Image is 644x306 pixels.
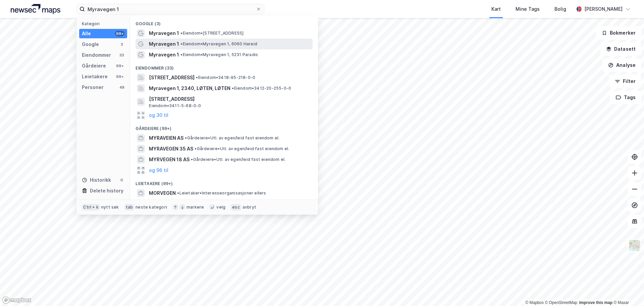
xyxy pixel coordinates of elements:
[177,190,266,196] span: Leietaker • Interesseorganisasjoner ellers
[82,83,104,91] div: Personer
[177,190,179,195] span: •
[149,111,168,119] button: og 30 til
[232,86,291,91] span: Eiendom • 3412-20-255-0-0
[185,135,187,140] span: •
[600,42,641,56] button: Datasett
[149,166,168,174] button: og 96 til
[115,63,124,69] div: 99+
[602,58,641,72] button: Analyse
[516,5,540,13] div: Mine Tags
[82,204,100,211] div: Ctrl + k
[195,146,289,151] span: Gårdeiere • Utl. av egen/leid fast eiendom el.
[136,205,167,210] div: neste kategori
[82,30,91,38] div: Alle
[119,52,124,58] div: 33
[82,51,111,59] div: Eiendommer
[149,95,310,103] span: [STREET_ADDRESS]
[186,205,204,210] div: markere
[596,26,641,40] button: Bokmerker
[491,5,501,13] div: Kart
[545,300,578,305] a: OpenStreetMap
[101,205,119,210] div: nytt søk
[115,31,124,36] div: 99+
[149,51,179,59] span: Myravegen 1
[149,84,230,92] span: Myravegen 1, 2340, LØTEN, LØTEN
[119,42,124,47] div: 3
[180,31,244,36] span: Eiendom • [STREET_ADDRESS]
[584,5,623,13] div: [PERSON_NAME]
[149,134,183,142] span: MYRAVEIEN AS
[149,189,176,197] span: MORVEGEN
[124,204,135,211] div: tab
[149,156,190,164] span: MYRVEGEN 18 AS
[185,135,279,141] span: Gårdeiere • Utl. av egen/leid fast eiendom el.
[130,121,318,133] div: Gårdeiere (99+)
[196,75,198,80] span: •
[149,103,201,108] span: Eiendom • 3411-5-68-0-0
[579,300,612,305] a: Improve this map
[180,52,182,57] span: •
[82,40,99,48] div: Google
[195,146,197,151] span: •
[149,145,193,153] span: MYRAVEGEN 35 AS
[82,73,108,81] div: Leietakere
[2,296,32,304] a: Mapbox homepage
[196,75,255,80] span: Eiendom • 3418-95-218-0-0
[82,21,127,26] div: Kategori
[115,74,124,79] div: 99+
[90,187,123,195] div: Delete history
[119,85,124,90] div: 48
[609,75,641,88] button: Filter
[216,205,225,210] div: velg
[82,176,111,184] div: Historikk
[130,60,318,72] div: Eiendommer (33)
[130,176,318,188] div: Leietakere (99+)
[610,91,641,104] button: Tags
[85,4,256,14] input: Søk på adresse, matrikkel, gårdeiere, leietakere eller personer
[180,52,258,57] span: Eiendom • Myravegen 1, 5231 Paradis
[180,41,182,46] span: •
[180,41,257,47] span: Eiendom • Myravegen 1, 6060 Hareid
[191,157,193,162] span: •
[119,177,124,183] div: 0
[180,31,182,36] span: •
[525,300,544,305] a: Mapbox
[610,274,644,306] div: Kontrollprogram for chat
[610,274,644,306] iframe: Chat Widget
[149,40,179,48] span: Myravegen 1
[232,86,234,91] span: •
[11,4,60,14] img: logo.a4113a55bc3d86da70a041830d287a7e.svg
[191,157,285,162] span: Gårdeiere • Utl. av egen/leid fast eiendom el.
[628,239,641,252] img: Z
[554,5,566,13] div: Bolig
[82,62,106,70] div: Gårdeiere
[243,205,256,210] div: avbryt
[149,29,179,37] span: Myravegen 1
[149,74,195,82] span: [STREET_ADDRESS]
[130,16,318,28] div: Google (3)
[231,204,241,211] div: esc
